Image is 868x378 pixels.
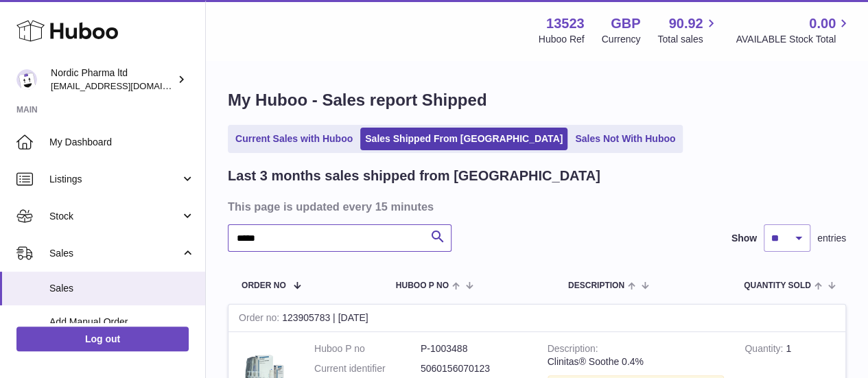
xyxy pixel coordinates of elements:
a: Sales Not With Huboo [570,128,680,150]
span: Stock [49,210,180,223]
div: Huboo Ref [539,33,585,46]
a: Log out [16,327,189,351]
div: Currency [602,33,641,46]
span: entries [817,232,846,245]
span: Order No [242,281,286,290]
strong: Order no [239,312,282,327]
strong: 13523 [546,14,585,33]
dt: Huboo P no [314,342,421,355]
label: Show [731,232,757,245]
span: My Dashboard [49,136,195,149]
span: Listings [49,173,180,186]
span: Sales [49,247,180,260]
h2: Last 3 months sales shipped from [GEOGRAPHIC_DATA] [228,167,600,185]
a: 90.92 Total sales [657,14,718,46]
div: Clinitas® Soothe 0.4% [548,355,725,368]
div: 123905783 | [DATE] [228,305,845,332]
div: Nordic Pharma ltd [51,67,174,93]
a: Sales Shipped From [GEOGRAPHIC_DATA] [360,128,567,150]
h3: This page is updated every 15 minutes [228,199,843,214]
h1: My Huboo - Sales report Shipped [228,89,846,111]
span: Sales [49,282,195,295]
span: 0.00 [809,14,836,33]
span: Quantity Sold [744,281,811,290]
span: Description [568,281,624,290]
span: Huboo P no [396,281,449,290]
span: AVAILABLE Stock Total [736,33,852,46]
span: 90.92 [668,14,703,33]
span: Total sales [657,33,718,46]
img: internalAdmin-13523@internal.huboo.com [16,69,37,90]
strong: Description [548,343,598,357]
dd: P-1003488 [421,342,527,355]
dt: Current identifier [314,362,421,375]
dd: 5060156070123 [421,362,527,375]
strong: Quantity [744,343,786,357]
a: Current Sales with Huboo [231,128,357,150]
span: Add Manual Order [49,316,195,329]
span: [EMAIL_ADDRESS][DOMAIN_NAME] [51,80,202,91]
strong: GBP [611,14,640,33]
a: 0.00 AVAILABLE Stock Total [736,14,852,46]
